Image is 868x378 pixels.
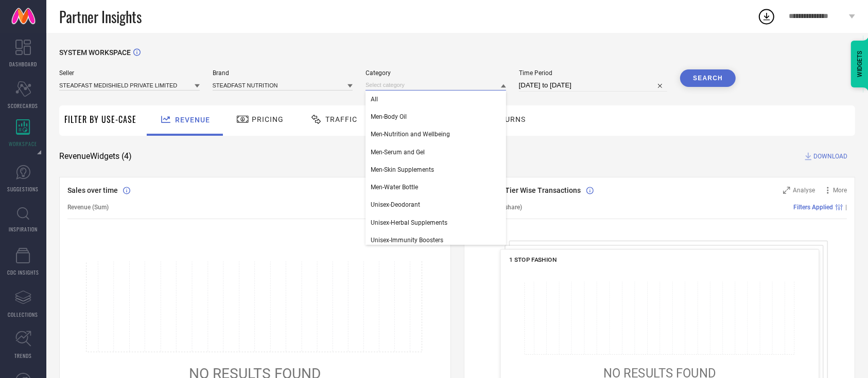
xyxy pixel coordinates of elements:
span: TRENDS [14,352,32,359]
div: Men-Serum and Gel [366,143,506,161]
span: Unisex-Herbal Supplements [371,219,447,226]
span: Tier Wise Transactions [506,186,581,194]
span: Men-Serum and Gel [371,149,425,156]
span: COLLECTIONS [8,311,39,318]
span: Men-Skin Supplements [371,166,434,173]
span: Analyse [793,187,815,194]
span: Men-Body Oil [371,113,407,120]
span: Time Period [519,69,668,77]
span: Filter By Use-Case [64,113,136,125]
span: More [833,187,847,194]
span: INSPIRATION [9,225,38,233]
div: Men-Nutrition and Wellbeing [366,125,506,143]
span: CDC INSIGHTS [7,268,39,276]
span: SYSTEM WORKSPACE [59,48,131,57]
span: DASHBOARD [9,60,37,68]
div: Men-Body Oil [366,108,506,125]
span: Men-Water Bottle [371,184,418,191]
span: Men-Nutrition and Wellbeing [371,131,450,138]
span: Category [366,69,506,77]
div: Unisex-Herbal Supplements [366,214,506,231]
span: Seller [59,69,200,77]
span: Returns [491,115,526,123]
span: WORKSPACE [9,140,38,148]
span: Partner Insights [59,6,142,27]
input: Select time period [519,79,668,92]
div: Open download list [757,7,776,26]
span: Sales over time [67,186,118,194]
input: Select category [366,80,506,91]
span: SCORECARDS [8,102,39,110]
span: Unisex-Immunity Boosters [371,237,443,244]
span: SUGGESTIONS [8,185,39,193]
span: Brand [213,69,353,77]
svg: Zoom [783,187,790,194]
div: Unisex-Immunity Boosters [366,231,506,249]
span: Revenue Widgets ( 4 ) [59,151,132,161]
span: Filters Applied [793,204,833,211]
div: Men-Skin Supplements [366,161,506,178]
span: Traffic [325,115,357,123]
button: Search [680,69,736,87]
span: All [371,96,378,103]
span: DOWNLOAD [813,151,847,161]
span: 1 STOP FASHION [509,256,557,263]
div: Men-Water Bottle [366,178,506,196]
div: Unisex-Deodorant [366,196,506,213]
span: Revenue (Sum) [67,204,109,211]
span: Pricing [252,115,284,123]
span: Unisex-Deodorant [371,201,420,208]
span: Revenue [175,116,210,124]
span: | [845,204,847,211]
div: All [366,91,506,108]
